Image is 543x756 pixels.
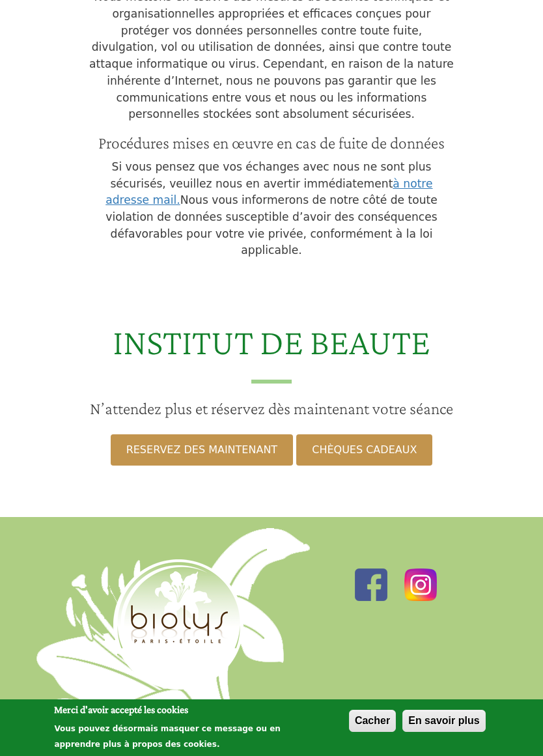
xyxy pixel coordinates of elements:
[296,434,432,466] a: CHÈQUES CADEAUX
[54,724,280,749] p: Vous pouvez désormais masquer ce message ou en apprendre plus à propos des cookies.
[89,133,454,154] h3: Procédures mises en œuvre en cas de fuite de données
[402,710,485,732] button: En savoir plus
[111,434,293,466] a: RESERVEZ DES MAINTENANT
[89,159,454,259] p: Si vous pensez que vos échanges avec nous ne sont plus sécurisés, veuillez nous en avertir immédi...
[355,568,387,601] img: Facebook
[113,559,244,690] img: Biolys Logo
[8,399,535,419] h3: N’attendez plus et réservez dès maintenant votre séance
[349,710,396,732] button: Cacher
[404,568,437,601] img: Instagram
[8,320,535,384] h2: INSTITUT DE BEAUTE
[54,703,314,717] h2: Merci d'avoir accepté les cookies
